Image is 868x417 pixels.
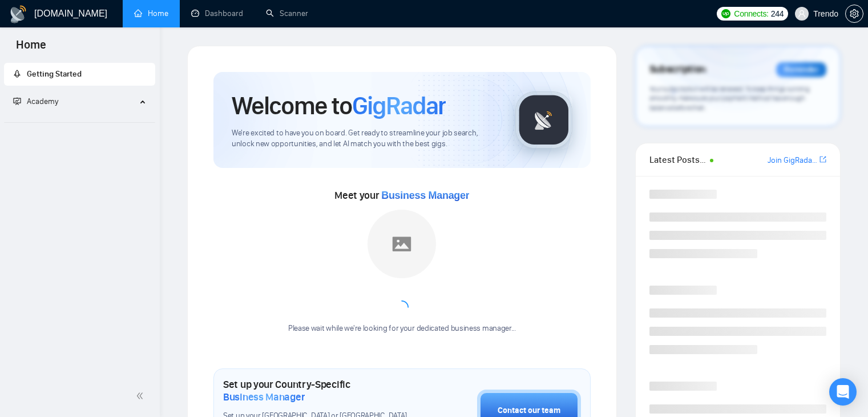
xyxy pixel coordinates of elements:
span: double-left [136,390,147,402]
img: gigradar-logo.png [515,91,572,149]
span: user [798,10,806,18]
span: rocket [13,70,21,78]
span: Getting Started [27,69,82,79]
h1: Welcome to [232,90,446,121]
span: Connects: [734,7,768,20]
span: Academy [13,97,58,106]
span: Your subscription will be renewed. To keep things running smoothly, make sure your payment method... [649,85,810,112]
span: fund-projection-screen [13,97,21,105]
li: Getting Started [4,63,155,86]
span: Business Manager [381,190,469,201]
img: upwork-logo.png [721,9,730,18]
span: GigRadar [352,90,446,121]
img: placeholder.png [368,210,436,278]
a: Join GigRadar Slack Community [768,154,817,167]
a: setting [845,9,863,18]
span: Academy [27,97,58,106]
span: We're excited to have you on board. Get ready to streamline your job search, unlock new opportuni... [232,128,497,150]
div: Open Intercom Messenger [829,378,857,406]
a: searchScanner [266,9,308,18]
li: Academy Homepage [4,118,155,125]
button: setting [845,5,863,23]
div: Contact our team [498,404,560,417]
div: Reminder [776,62,826,77]
a: dashboardDashboard [191,9,243,18]
span: export [819,155,826,164]
span: 244 [771,7,784,20]
h1: Set up your Country-Specific [223,378,420,403]
span: Latest Posts from the GigRadar Community [649,153,706,167]
span: Business Manager [223,391,305,403]
img: logo [9,5,27,23]
span: Meet your [334,189,469,202]
a: homeHome [134,9,168,18]
a: export [819,154,826,165]
span: Subscription [649,60,706,79]
div: Please wait while we're looking for your dedicated business manager... [281,323,523,334]
span: loading [393,299,410,316]
span: setting [846,9,863,18]
span: Home [7,37,55,61]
